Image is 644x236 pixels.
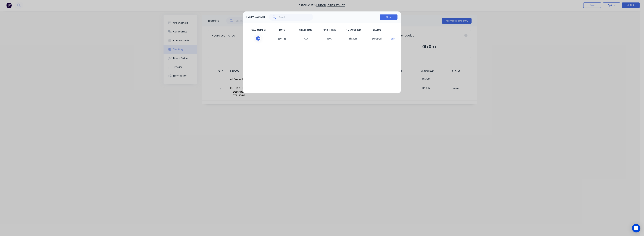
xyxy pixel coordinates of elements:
span: TIME WORKED [341,28,365,32]
button: Close [380,14,398,20]
span: N/A [318,36,341,41]
span: FINISH TIME [318,28,341,32]
div: Hours worked [246,15,265,19]
span: [DATE] [270,36,294,41]
span: TEAM MEMBER [246,28,270,32]
span: STATUS [365,28,389,32]
input: Search... [279,14,313,21]
button: edit [391,37,396,40]
span: N/A [294,36,318,41]
span: START TIME [294,28,318,32]
span: 1h 30m [341,36,365,41]
span: DATE [270,28,294,32]
span: S topped [365,36,389,41]
div: J B [256,36,261,41]
div: Open Intercom Messenger [632,224,640,232]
